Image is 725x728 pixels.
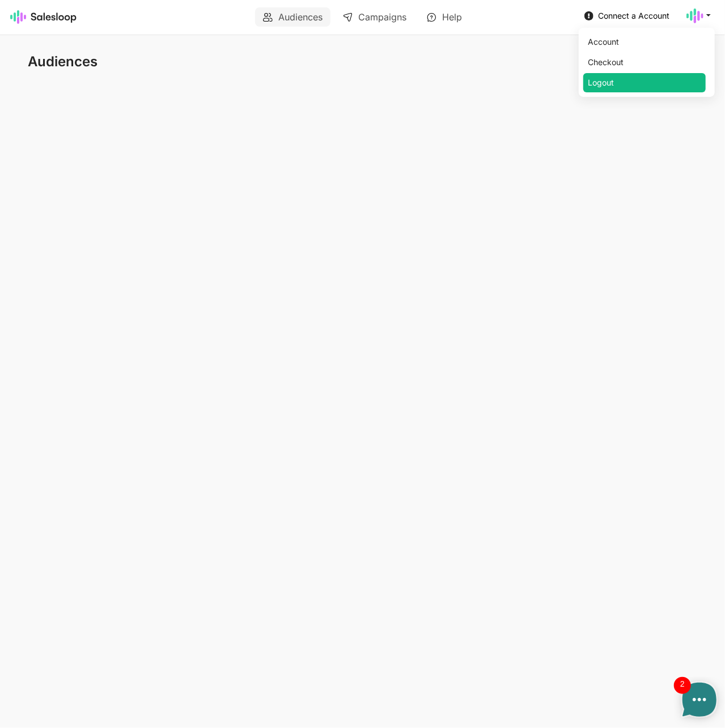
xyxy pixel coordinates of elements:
[674,677,691,694] span: 2
[583,32,706,52] a: Account
[583,73,706,92] a: Logout
[598,11,669,20] span: Connect a Account
[255,7,330,27] a: Audiences
[583,53,706,72] a: Checkout
[28,53,97,70] span: Audiences
[419,7,470,27] a: Help
[10,10,77,24] img: Salesloop
[581,7,673,24] a: Connect a Account
[335,7,414,27] a: Campaigns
